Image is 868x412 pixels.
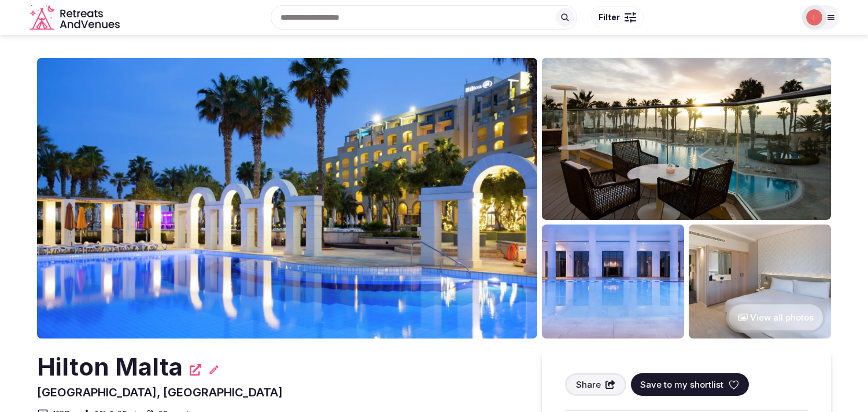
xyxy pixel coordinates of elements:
img: Irene Gonzales [806,9,822,25]
button: Filter [591,6,644,28]
span: Save to my shortlist [640,378,723,391]
a: Visit the homepage [29,5,122,31]
button: Save to my shortlist [631,373,749,396]
h2: Hilton Malta [37,350,183,384]
button: View all photos [726,302,825,333]
img: Venue gallery photo [542,225,684,339]
img: Venue gallery photo [689,225,831,339]
button: Share [565,373,626,396]
span: Share [576,378,601,391]
img: Venue cover photo [37,58,537,339]
img: Venue gallery photo [542,58,831,220]
svg: Retreats and Venues company logo [29,5,122,31]
span: [GEOGRAPHIC_DATA], [GEOGRAPHIC_DATA] [37,385,283,399]
span: Filter [599,12,620,23]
